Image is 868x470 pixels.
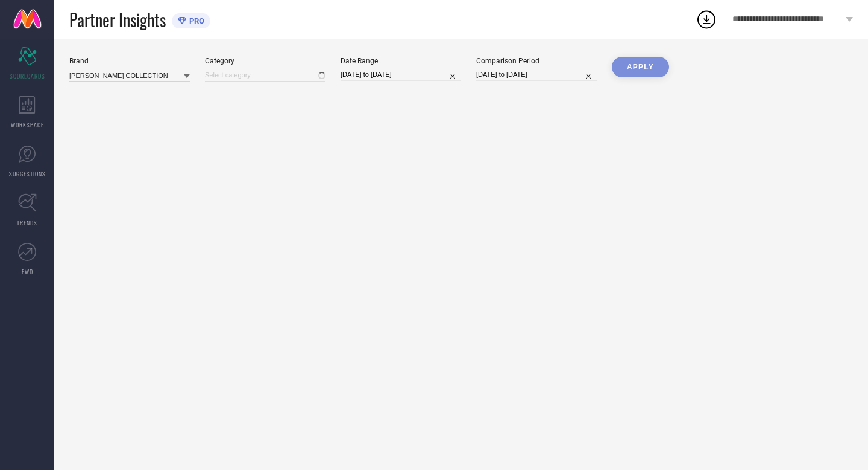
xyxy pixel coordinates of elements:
span: SCORECARDS [10,71,45,80]
span: SUGGESTIONS [9,169,46,178]
div: Date Range [341,57,461,65]
span: WORKSPACE [11,120,44,129]
span: FWD [22,267,33,276]
div: Open download list [696,8,717,30]
span: TRENDS [17,218,37,227]
span: PRO [186,16,204,25]
div: Category [205,57,325,65]
span: Partner Insights [69,7,166,32]
input: Select comparison period [476,68,597,81]
div: Brand [69,57,190,65]
div: Comparison Period [476,57,597,65]
input: Select date range [341,68,461,81]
